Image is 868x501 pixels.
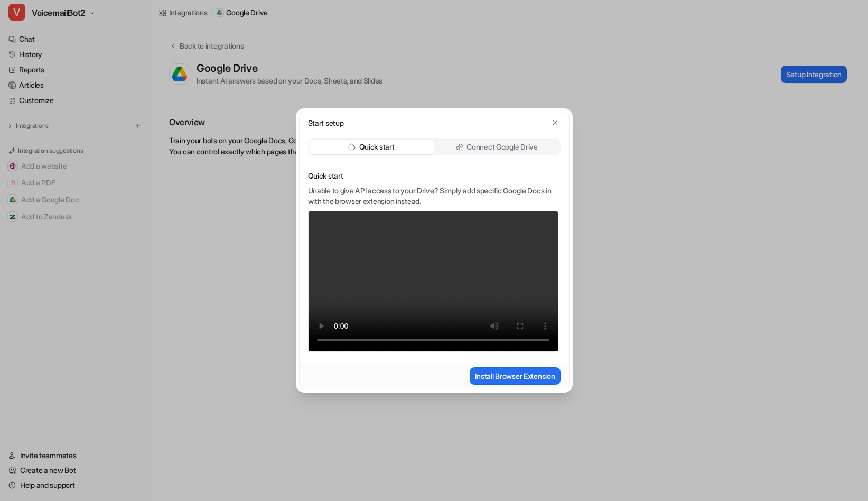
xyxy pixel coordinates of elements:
[308,117,344,128] p: Start setup
[308,185,558,207] p: Unable to give API access to your Drive? Simply add specific Google Docs in with the browser exte...
[466,142,537,152] p: Connect Google Drive
[359,142,395,152] p: Quick start
[308,211,558,352] video: Your browser does not support the video tag.
[470,367,560,385] button: Install Browser Extension
[308,171,558,181] p: Quick start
